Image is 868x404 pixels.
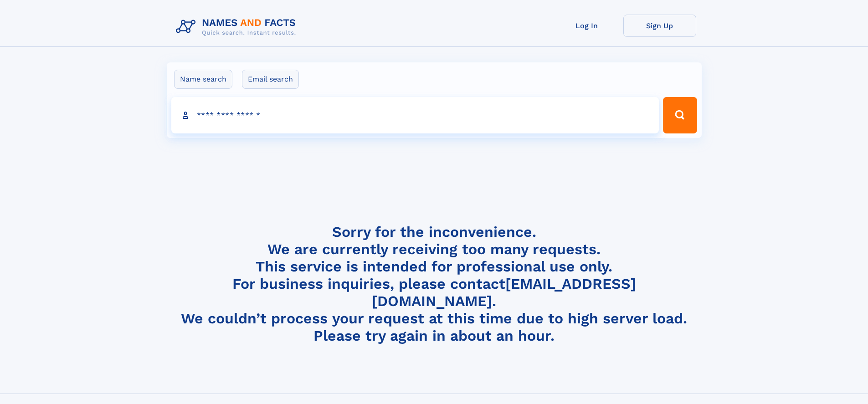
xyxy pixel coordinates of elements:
[172,223,696,345] h4: Sorry for the inconvenience. We are currently receiving too many requests. This service is intend...
[172,15,303,39] img: Logo Names and Facts
[663,97,697,133] button: Search Button
[372,275,636,310] a: [EMAIL_ADDRESS][DOMAIN_NAME]
[550,15,623,37] a: Log In
[171,97,659,133] input: search input
[242,70,299,89] label: Email search
[623,15,696,37] a: Sign Up
[174,70,232,89] label: Name search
